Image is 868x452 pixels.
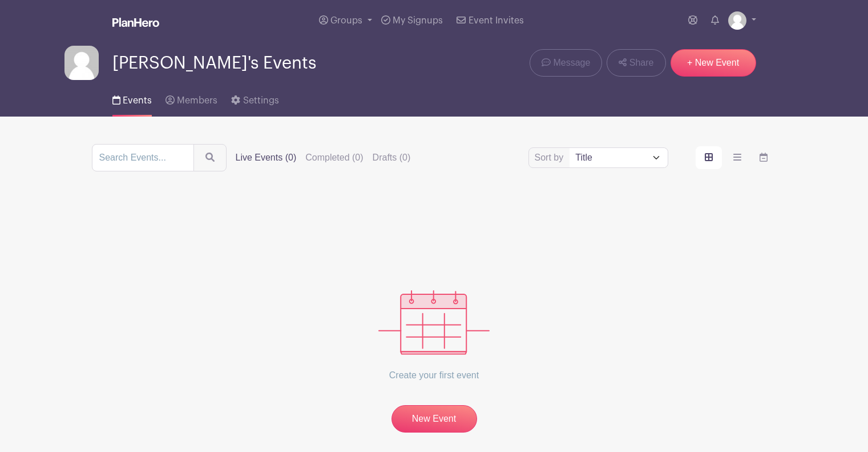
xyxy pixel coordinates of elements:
[393,16,443,25] span: My Signups
[728,11,746,30] img: default-ce2991bfa6775e67f084385cd625a349d9dcbb7a52a09fb2fda1e96e2d18dcdb.png
[236,151,411,165] div: filters
[236,151,297,165] label: Live Events (0)
[92,144,194,171] input: Search Events...
[123,96,152,105] span: Events
[671,49,756,77] a: + New Event
[553,56,590,70] span: Message
[378,355,490,396] p: Create your first event
[64,46,99,80] img: default-ce2991bfa6775e67f084385cd625a349d9dcbb7a52a09fb2fda1e96e2d18dcdb.png
[696,146,777,169] div: order and view
[607,49,665,77] a: Share
[530,49,602,77] a: Message
[378,290,490,355] img: events_empty-56550af544ae17c43cc50f3ebafa394433d06d5f1891c01edc4b5d1d59cfda54.svg
[330,16,362,25] span: Groups
[231,80,278,117] a: Settings
[305,151,363,165] label: Completed (0)
[373,151,411,165] label: Drafts (0)
[112,80,152,117] a: Events
[243,96,279,105] span: Settings
[112,54,316,73] span: [PERSON_NAME]'s Events
[469,16,524,25] span: Event Invites
[629,56,654,70] span: Share
[535,151,567,165] label: Sort by
[112,18,159,27] img: logo_white-6c42ec7e38ccf1d336a20a19083b03d10ae64f83f12c07503d8b9e83406b4c7d.svg
[165,80,217,117] a: Members
[177,96,217,105] span: Members
[391,405,477,433] a: New Event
